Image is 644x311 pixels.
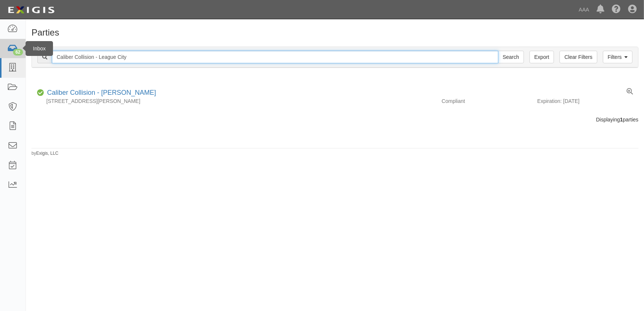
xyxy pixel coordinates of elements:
div: Compliant [436,97,537,105]
a: Exigis, LLC [36,151,59,156]
input: Search [52,51,498,63]
a: AAA [575,2,593,17]
b: 1 [620,117,623,123]
a: Clear Filters [560,51,597,63]
div: [STREET_ADDRESS][PERSON_NAME] [31,97,436,105]
div: Inbox [26,41,53,56]
div: 62 [13,49,23,56]
i: Compliant [37,90,44,96]
a: Export [530,51,554,63]
div: Displaying parties [26,116,644,123]
div: Caliber Collision - Tyler SW [44,88,156,98]
i: Help Center - Complianz [612,5,621,14]
a: Caliber Collision - [PERSON_NAME] [47,89,156,96]
input: Search [498,51,524,63]
a: View results summary [627,88,633,96]
div: Expiration: [DATE] [537,97,638,105]
a: Filters [603,51,633,63]
small: by [31,150,59,157]
h1: Parties [31,28,638,37]
img: logo-5460c22ac91f19d4615b14bd174203de0afe785f0fc80cf4dbbc73dc1793850b.png [6,3,57,17]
